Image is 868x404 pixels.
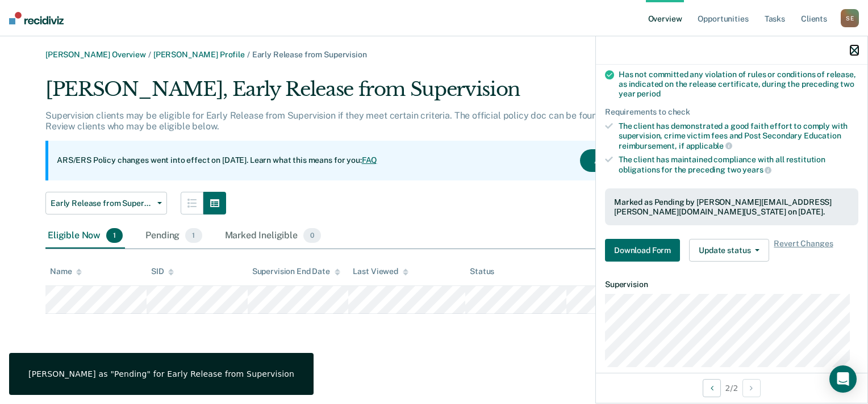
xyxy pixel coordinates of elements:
span: Early Release from Supervision [51,199,153,208]
div: The client has demonstrated a good faith effort to comply with supervision, crime victim fees and... [619,121,858,150]
div: 2 / 2 [596,373,867,403]
span: / [245,50,252,59]
div: Last Viewed [353,267,408,276]
div: Name [50,267,82,276]
p: ARS/ERS Policy changes went into effect on [DATE]. Learn what this means for you: [57,155,377,166]
div: [PERSON_NAME], Early Release from Supervision [45,78,696,110]
div: Marked Ineligible [223,224,324,249]
div: Marked as Pending by [PERSON_NAME][EMAIL_ADDRESS][PERSON_NAME][DOMAIN_NAME][US_STATE] on [DATE]. [614,197,849,217]
button: Next Opportunity [742,379,761,397]
div: Eligible Now [45,224,125,249]
span: 1 [185,228,202,243]
span: years [742,165,771,174]
div: S E [841,9,859,27]
span: 0 [303,228,321,243]
p: Supervision clients may be eligible for Early Release from Supervision if they meet certain crite... [45,110,691,132]
div: Status [470,267,494,276]
a: [PERSON_NAME] Profile [153,50,245,59]
div: Pending [143,224,204,249]
div: [PERSON_NAME] as "Pending" for Early Release from Supervision [28,369,294,379]
dt: Supervision [605,280,858,289]
span: applicable [686,141,732,150]
span: period [637,89,660,98]
a: FAQ [362,155,378,165]
div: SID [151,267,174,276]
span: 1 [106,228,123,243]
a: [PERSON_NAME] Overview [45,50,146,59]
div: Supervision End Date [252,267,340,276]
span: Early Release from Supervision [252,50,367,59]
img: Recidiviz [9,12,64,24]
span: / [146,50,153,59]
span: Revert Changes [774,239,833,262]
div: The client has maintained compliance with all restitution obligations for the preceding two [619,155,858,174]
div: Requirements to check [605,107,858,117]
button: Previous Opportunity [703,379,721,397]
div: Has not committed any violation of rules or conditions of release, as indicated on the release ce... [619,70,858,98]
button: Update status [689,239,769,262]
a: Navigate to form link [605,239,685,262]
button: Download Form [605,239,680,262]
button: Acknowledge & Close [580,149,688,172]
div: Open Intercom Messenger [829,365,857,393]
